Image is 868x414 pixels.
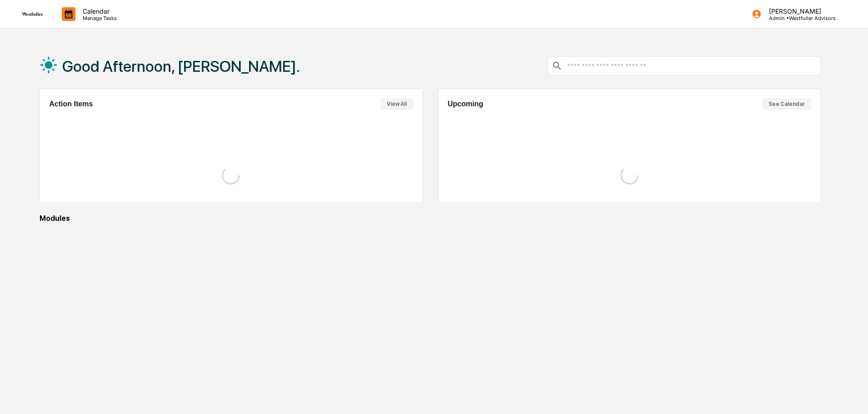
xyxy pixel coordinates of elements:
button: View All [380,98,413,110]
button: See Calendar [762,98,811,110]
p: Admin • Westfuller Advisors [762,15,836,21]
p: Calendar [75,7,121,15]
h1: Good Afternoon, [PERSON_NAME]. [62,57,300,75]
div: Modules [40,214,821,223]
p: Manage Tasks [75,15,121,21]
h2: Upcoming [448,100,483,108]
img: logo [22,12,44,16]
p: [PERSON_NAME] [762,7,836,15]
h2: Action Items [49,100,93,108]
